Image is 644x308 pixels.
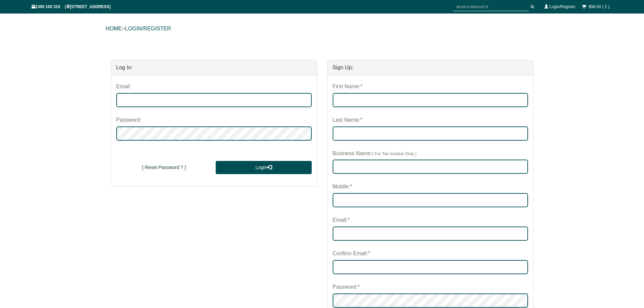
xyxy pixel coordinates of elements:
[333,181,352,193] label: Mobile:*
[216,161,311,174] button: Login
[509,127,644,284] iframe: LiveChat chat widget
[31,4,111,9] span: 1300 100 310 | [STREET_ADDRESS]
[589,4,609,9] a: $98.00 ( 2 )
[333,65,353,70] strong: Sign Up:
[333,147,417,160] label: Business Name:
[333,80,363,93] label: First Name:*
[453,3,528,11] input: SEARCH PRODUCTS
[372,151,416,156] span: ( For Tax Invoice Only )
[106,18,539,40] div: >
[116,80,131,93] label: Email:
[549,4,575,9] a: Login/Register
[116,161,212,174] button: [ Reset Password ? ]
[125,26,171,31] a: LOGIN/REGISTER
[116,114,142,126] label: Password:
[333,114,362,126] label: Last Name:*
[116,65,133,70] strong: Log In:
[333,281,360,293] label: Password:*
[106,26,122,31] a: HOME
[333,214,350,227] label: Email:*
[333,247,370,260] label: Confirm Email:*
